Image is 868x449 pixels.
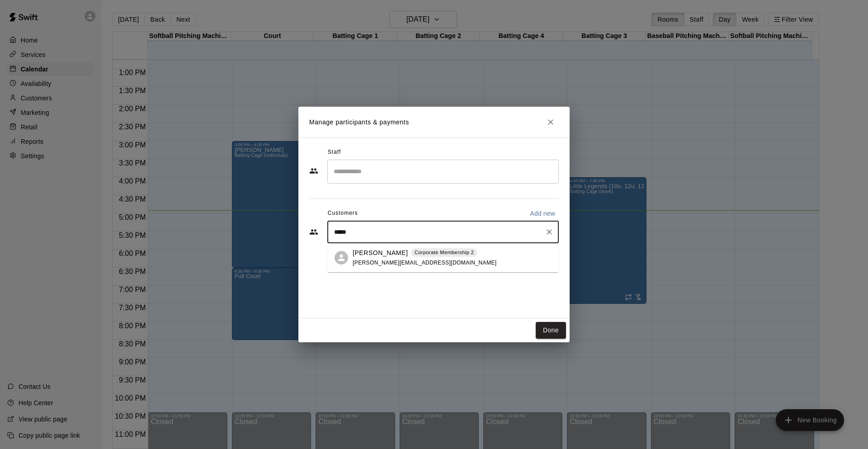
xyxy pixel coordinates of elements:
[335,251,348,265] div: Coy Frailey
[353,248,408,258] p: [PERSON_NAME]
[327,221,559,243] div: Start typing to search customers...
[542,114,559,130] button: Close
[328,206,358,221] span: Customers
[328,145,341,160] span: Staff
[309,227,318,236] svg: Customers
[327,160,559,184] div: Search staff
[530,209,555,218] p: Add new
[309,118,409,127] p: Manage participants & payments
[526,206,559,221] button: Add new
[415,249,474,256] p: Corporate Membership 2
[309,166,318,175] svg: Staff
[543,226,556,238] button: Clear
[536,322,566,339] button: Done
[353,260,496,266] span: [PERSON_NAME][EMAIL_ADDRESS][DOMAIN_NAME]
